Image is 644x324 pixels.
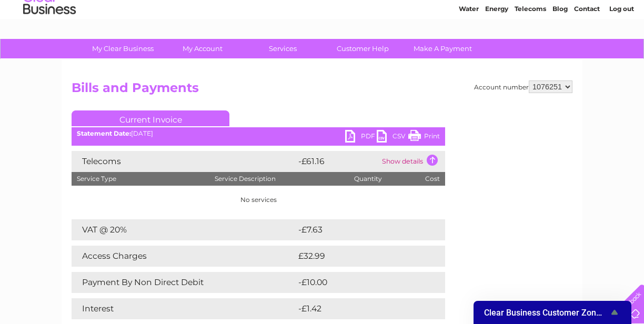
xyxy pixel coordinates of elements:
td: VAT @ 20% [72,219,296,240]
th: Cost [420,172,445,186]
td: Interest [72,298,296,319]
td: -£1.42 [296,298,422,319]
div: Clear Business is a trading name of Verastar Limited (registered in [GEOGRAPHIC_DATA] No. 3667643... [74,6,571,51]
a: My Clear Business [79,39,166,58]
b: Statement Date: [77,129,131,137]
a: Contact [574,45,600,53]
a: Blog [552,45,568,53]
div: Account number [474,80,572,93]
a: CSV [377,130,408,145]
div: [DATE] [72,130,445,137]
th: Service Description [209,172,349,186]
td: Access Charges [72,246,296,267]
td: -£7.63 [296,219,422,240]
span: Clear Business Customer Zone Survey [484,308,608,318]
a: Water [459,45,479,53]
a: Print [408,130,440,145]
td: £32.99 [296,246,424,267]
td: Show details [379,151,445,172]
th: Quantity [349,172,420,186]
a: Make A Payment [399,39,486,58]
a: Current Invoice [72,110,229,126]
a: Telecoms [515,45,546,53]
a: Services [239,39,326,58]
button: Show survey - Clear Business Customer Zone Survey [484,306,621,319]
th: Service Type [72,172,209,186]
a: PDF [345,130,377,145]
img: logo.png [23,27,76,59]
td: -£61.16 [296,151,379,172]
a: Customer Help [319,39,406,58]
td: Payment By Non Direct Debit [72,272,296,293]
td: -£10.00 [296,272,425,293]
a: My Account [159,39,246,58]
h2: Bills and Payments [72,80,572,100]
a: Log out [609,45,634,53]
td: No services [72,186,445,214]
a: 0333 014 3131 [446,5,518,18]
a: Energy [485,45,508,53]
td: Telecoms [72,151,296,172]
